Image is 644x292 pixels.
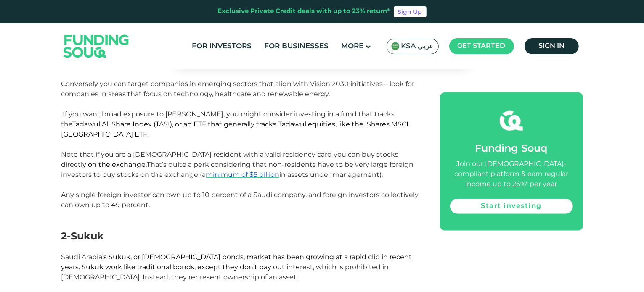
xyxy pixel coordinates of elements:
a: For Investors [190,39,254,53]
img: fsicon [500,109,523,132]
span: Note that if you are a [DEMOGRAPHIC_DATA] resident with a valid residency card you can buy stocks... [61,150,414,179]
span: tly on the exchange. [78,160,147,168]
span: KSA عربي [401,42,434,51]
a: Start investing [450,199,573,214]
span: Get started [458,43,506,49]
img: SA Flag [391,42,400,50]
span: 2-Sukuk [61,230,104,242]
img: Logo [55,25,138,67]
span: Tadawul All Share Index (TASI), or an ETF that generally tracks Tadawul equities, like the iShare... [61,120,409,138]
a: Sign Up [394,6,427,17]
a: For Businesses [262,39,331,53]
span: More [342,43,364,50]
span: Any single foreign investor can own up to 10 percent of a Saudi company, and foreign investors co... [61,191,419,209]
span: Saudi Arabia’ rest, which is prohibited in [DEMOGRAPHIC_DATA]. Instead, they represent ownership ... [61,253,412,281]
div: Join our [DEMOGRAPHIC_DATA]-compliant platform & earn regular income up to 26%* per year [450,159,573,189]
span: The kingdom’s push to move away from oil means enormous growth across myriad sectors. That makes ... [61,19,415,98]
span: s Sukuk, or [DEMOGRAPHIC_DATA] bonds, market has been growing at a rapid clip in recent years. Su... [61,253,412,271]
a: minimum of $5 billion [206,171,280,179]
span: If you want broad exposure to [PERSON_NAME], you might consider investing in a fund that tracks the [61,110,409,138]
span: Funding Souq [475,144,548,154]
a: Sign in [525,38,579,54]
div: Exclusive Private Credit deals with up to 23% return* [218,7,390,16]
span: Sign in [538,43,564,49]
